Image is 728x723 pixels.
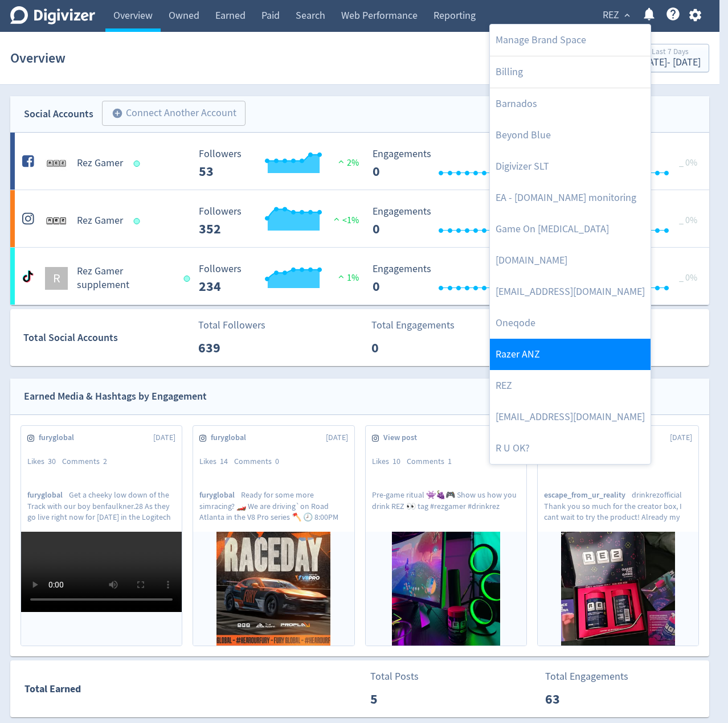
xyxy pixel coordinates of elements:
a: Billing [490,56,651,88]
a: EA - [DOMAIN_NAME] monitoring [490,182,651,213]
a: Manage Brand Space [490,24,651,56]
a: Beyond Blue [490,120,651,151]
a: R U OK? [490,433,651,464]
a: [DOMAIN_NAME] [490,245,651,276]
a: Razer ANZ [490,339,651,370]
a: [EMAIL_ADDRESS][DOMAIN_NAME] [490,276,651,307]
a: Barnados [490,88,651,120]
a: Digivizer SLT [490,151,651,182]
a: Game On [MEDICAL_DATA] [490,213,651,245]
a: [EMAIL_ADDRESS][DOMAIN_NAME] [490,401,651,433]
a: REZ [490,370,651,401]
a: Oneqode [490,307,651,339]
